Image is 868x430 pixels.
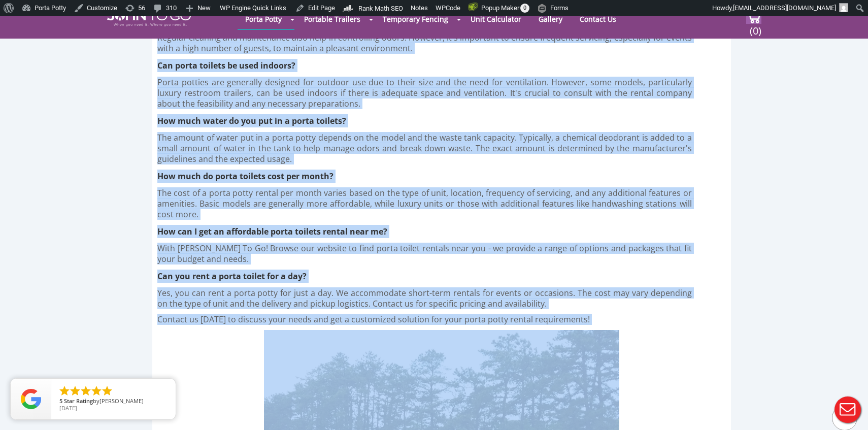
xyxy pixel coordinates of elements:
button: Live Chat [827,389,868,430]
li:  [58,385,71,397]
li:  [69,385,81,397]
a: Temporary Fencing [375,9,456,29]
h4: Can you rent a porta toilet for a day? [157,270,726,283]
a: Contact Us [572,9,624,29]
a: Portable Trailers [296,9,368,29]
h4: How can I get an affordable porta toilets rental near me? [157,225,726,238]
h4: Can porta toilets be used indoors? [157,59,726,72]
p: Contact us [DATE] to discuss your needs and get a customized solution for your porta potty rental... [157,314,692,325]
p: The amount of water put in a porta potty depends on the model and the waste tank capacity. Typica... [157,133,692,164]
span: by [59,398,168,405]
li:  [80,385,92,397]
span: (0) [749,16,761,38]
a: Gallery [531,9,570,29]
img: Review Rating [21,389,41,409]
h4: How much water do you put in a porta toilets? [157,114,726,127]
a: Porta Potty [238,9,289,29]
li:  [90,385,103,397]
p: The cost of a porta potty rental per month varies based on the type of unit, location, frequency ... [157,188,692,220]
li:  [101,385,113,397]
p: With [PERSON_NAME] To Go! Browse our website to find porta toilet rentals near you - we provide a... [157,243,692,264]
img: cart a [746,10,761,24]
p: Porta potties are generally designed for outdoor use due to their size and the need for ventilati... [157,77,692,109]
span: Star Rating [64,397,93,405]
span: [EMAIL_ADDRESS][DOMAIN_NAME] [733,4,836,12]
a: Unit Calculator [463,9,529,29]
span: Rank Math SEO [358,5,403,12]
h4: How much do porta toilets cost per month? [157,170,726,183]
span: 5 [59,397,62,405]
span: [DATE] [59,404,77,412]
p: Yes, you can rent a porta potty for just a day. We accommodate short-term rentals for events or o... [157,288,692,309]
span: 0 [520,4,529,13]
img: JOHN to go [107,10,191,26]
span: [PERSON_NAME] [99,397,144,405]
